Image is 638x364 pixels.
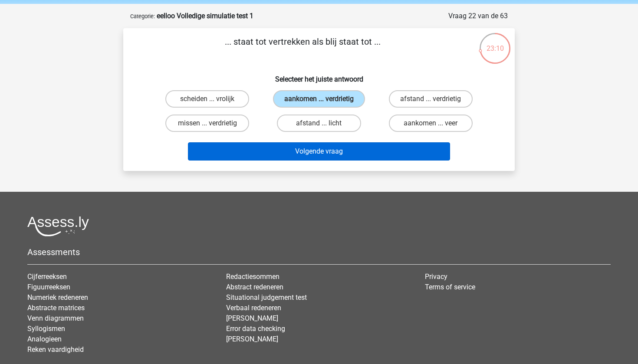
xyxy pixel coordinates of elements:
strong: eelloo Volledige simulatie test 1 [157,12,253,20]
button: Volgende vraag [188,142,451,161]
a: Numeriek redeneren [27,293,88,302]
img: Assessly logo [27,216,89,236]
a: Figuurreeksen [27,283,70,291]
h6: Selecteer het juiste antwoord [137,68,501,83]
label: aankomen ... veer [389,115,473,132]
div: Vraag 22 van de 63 [448,11,508,21]
a: [PERSON_NAME] [226,335,278,343]
a: Cijferreeksen [27,272,67,281]
label: scheiden ... vrolijk [165,90,249,108]
a: Venn diagrammen [27,314,84,322]
a: Abstract redeneren [226,283,283,291]
label: aankomen ... verdrietig [273,90,365,108]
a: Error data checking [226,325,285,333]
label: missen ... verdrietig [165,115,249,132]
a: Reken vaardigheid [27,345,84,354]
p: ... staat tot vertrekken als blij staat tot ... [137,35,468,61]
a: Redactiesommen [226,272,280,281]
a: [PERSON_NAME] [226,314,278,322]
small: Categorie: [130,13,155,20]
h5: Assessments [27,247,611,257]
a: Terms of service [425,283,475,291]
a: Analogieen [27,335,62,343]
div: 23:10 [479,32,511,54]
a: Privacy [425,272,447,281]
label: afstand ... verdrietig [389,90,473,108]
a: Verbaal redeneren [226,304,281,312]
label: afstand ... licht [277,115,361,132]
a: Syllogismen [27,325,65,333]
a: Situational judgement test [226,293,307,302]
a: Abstracte matrices [27,304,85,312]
